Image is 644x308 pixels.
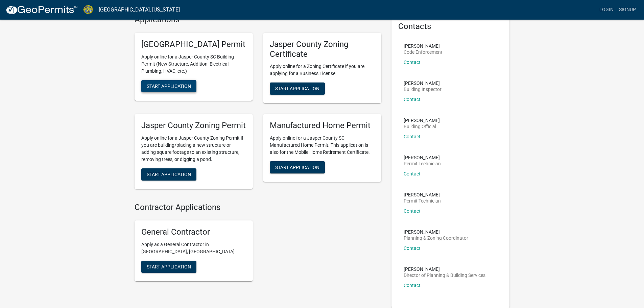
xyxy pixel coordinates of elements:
p: [PERSON_NAME] [404,267,485,271]
a: Contact [404,283,421,288]
a: Contact [404,60,421,65]
p: Code Enforcement [404,50,443,54]
span: Start Application [147,264,191,269]
p: [PERSON_NAME] [404,230,468,234]
p: Apply online for a Jasper County SC Building Permit (New Structure, Addition, Electrical, Plumbin... [141,53,246,75]
span: Start Application [147,83,191,89]
p: Building Official [404,124,440,129]
a: Contact [404,208,421,214]
wm-workflow-list-section: Applications [135,15,381,194]
p: [PERSON_NAME] [404,192,441,197]
img: Jasper County, South Carolina [83,5,93,14]
a: Login [597,3,616,16]
h5: General Contractor [141,227,246,237]
p: Apply online for a Zoning Certificate if you are applying for a Business License [270,63,375,77]
a: Contact [404,245,421,251]
p: [PERSON_NAME] [404,118,440,123]
p: Permit Technician [404,161,441,166]
p: [PERSON_NAME] [404,81,442,86]
span: Start Application [275,165,319,170]
button: Start Application [270,161,325,173]
button: Start Application [270,82,325,95]
a: Contact [404,171,421,176]
h5: Contacts [398,22,503,31]
a: Contact [404,97,421,102]
h5: [GEOGRAPHIC_DATA] Permit [141,40,246,49]
a: [GEOGRAPHIC_DATA], [US_STATE] [99,4,180,16]
button: Start Application [141,80,196,92]
p: Planning & Zoning Coordinator [404,236,468,240]
button: Start Application [141,168,196,181]
p: Apply online for a Jasper County SC Manufactured Home Permit. This application is also for the Mo... [270,135,375,156]
p: Permit Technician [404,198,441,203]
span: Start Application [147,172,191,177]
h5: Jasper County Zoning Certificate [270,40,375,59]
a: Contact [404,134,421,139]
p: Apply online for a Jasper County Zoning Permit if you are building/placing a new structure or add... [141,135,246,163]
button: Start Application [141,261,196,273]
p: Director of Planning & Building Services [404,273,485,278]
h4: Contractor Applications [135,203,381,212]
span: Start Application [275,86,319,91]
h4: Applications [135,15,381,25]
wm-workflow-list-section: Contractor Applications [135,203,381,287]
p: [PERSON_NAME] [404,155,441,160]
p: Building Inspector [404,87,442,92]
h5: Jasper County Zoning Permit [141,121,246,131]
a: Signup [616,3,639,16]
p: Apply as a General Contractor in [GEOGRAPHIC_DATA], [GEOGRAPHIC_DATA] [141,241,246,255]
h5: Manufactured Home Permit [270,121,375,131]
p: [PERSON_NAME] [404,44,443,48]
